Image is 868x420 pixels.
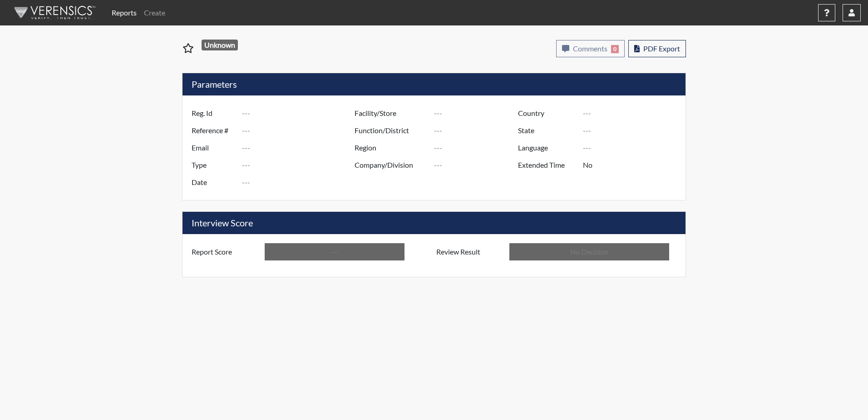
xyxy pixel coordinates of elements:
[573,44,607,53] span: Comments
[185,174,242,191] label: Date
[434,156,520,174] input: ---
[583,139,683,156] input: ---
[583,122,683,139] input: ---
[242,122,357,139] input: ---
[583,156,683,174] input: ---
[242,105,357,122] input: ---
[434,122,520,139] input: ---
[348,156,434,174] label: Company/Division
[242,156,357,174] input: ---
[434,139,520,156] input: ---
[242,174,357,191] input: ---
[108,4,140,22] a: Reports
[185,122,242,139] label: Reference #
[628,40,686,57] button: PDF Export
[611,45,619,53] span: 0
[429,243,509,260] label: Review Result
[182,73,686,95] h5: Parameters
[348,122,434,139] label: Function/District
[140,4,169,22] a: Create
[185,243,265,260] label: Report Score
[185,139,242,156] label: Email
[583,105,683,122] input: ---
[556,40,625,57] button: Comments0
[202,40,238,50] span: Unknown
[348,105,434,122] label: Facility/Store
[511,122,583,139] label: State
[511,139,583,156] label: Language
[242,139,357,156] input: ---
[348,139,434,156] label: Region
[185,105,242,122] label: Reg. Id
[182,212,686,234] h5: Interview Score
[434,105,520,122] input: ---
[265,243,404,260] input: ---
[509,243,669,260] input: No Decision
[511,156,583,174] label: Extended Time
[185,156,242,174] label: Type
[643,44,680,53] span: PDF Export
[511,105,583,122] label: Country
